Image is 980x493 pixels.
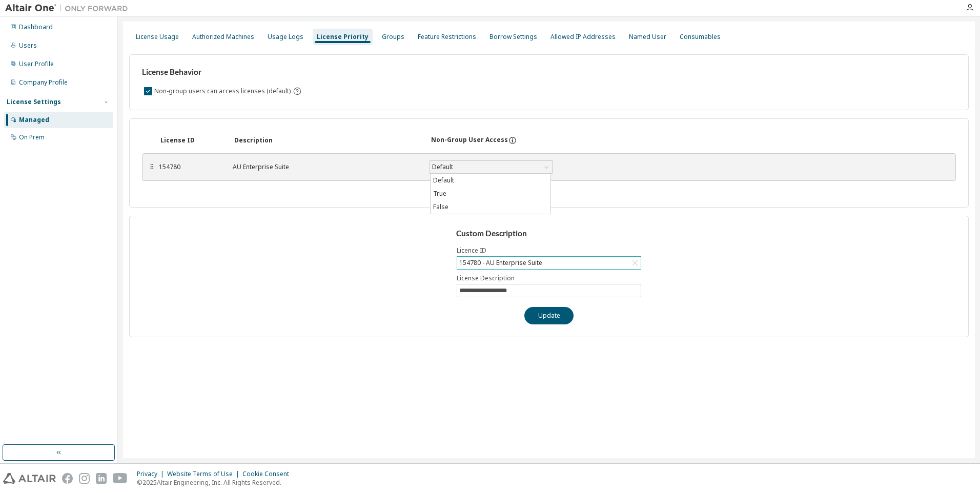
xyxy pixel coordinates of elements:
div: Cookie Consent [242,470,295,478]
img: linkedin.svg [96,473,107,484]
div: Named User [629,33,666,41]
div: Feature Restrictions [418,33,476,41]
div: Default [430,161,552,173]
div: Default [431,161,455,173]
img: facebook.svg [62,473,73,484]
div: 154780 - AU Enterprise Suite [458,257,544,269]
button: Update [524,307,574,324]
svg: By default any user not assigned to any group can access any license. Turn this setting off to di... [293,87,302,96]
div: Managed [19,116,49,124]
div: Company Profile [19,78,68,87]
div: Website Terms of Use [167,470,242,478]
img: altair_logo.svg [3,473,56,484]
div: Borrow Settings [489,33,537,41]
label: Licence ID [457,246,641,255]
li: False [431,200,550,214]
div: Description [234,136,419,145]
div: 154780 [159,163,220,171]
div: Allowed IP Addresses [550,33,616,41]
div: Non-Group User Access [431,136,508,145]
div: Privacy [137,470,167,478]
img: Altair One [5,3,133,13]
div: 154780 - AU Enterprise Suite [457,257,641,269]
div: Groups [382,33,404,41]
label: License Description [457,274,641,282]
img: youtube.svg [113,473,128,484]
div: AU Enterprise Suite [233,163,417,171]
div: License Priority [317,33,369,41]
div: Users [19,42,37,50]
div: Consumables [680,33,721,41]
p: © 2025 Altair Engineering, Inc. All Rights Reserved. [137,478,295,487]
img: instagram.svg [79,473,90,484]
div: Usage Logs [268,33,303,41]
div: ⠿ [149,163,155,171]
div: On Prem [19,133,45,141]
div: Authorized Machines [192,33,254,41]
div: User Profile [19,60,54,68]
label: Non-group users can access licenses (default) [154,85,293,97]
h3: License Behavior [142,67,300,77]
div: Dashboard [19,23,53,31]
div: License Usage [136,33,179,41]
li: Default [431,174,550,187]
h3: Custom Description [456,229,642,239]
div: License ID [160,136,222,145]
li: True [431,187,550,200]
div: License Settings [7,98,61,106]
